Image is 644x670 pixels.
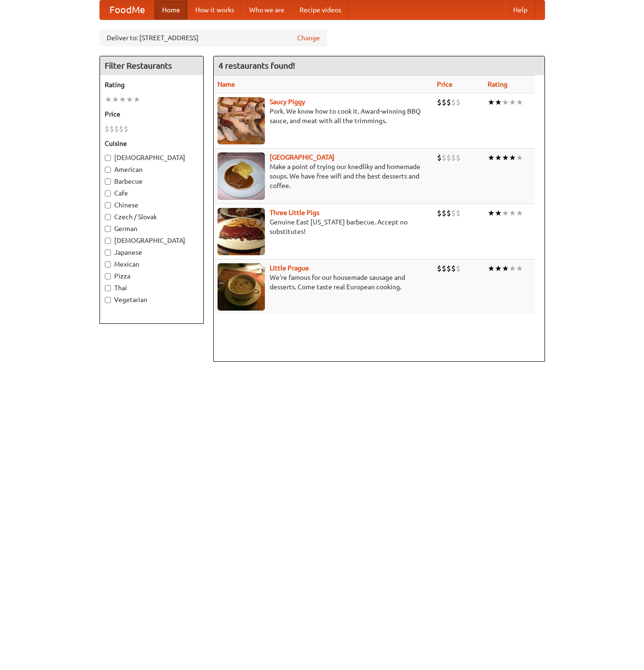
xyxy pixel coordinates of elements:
[437,263,442,274] li: $
[270,264,309,272] a: Little Prague
[270,153,335,161] a: [GEOGRAPHIC_DATA]
[105,124,109,134] li: $
[502,97,509,107] li: ★
[154,0,188,19] a: Home
[105,259,199,269] label: Mexican
[105,177,199,186] label: Barbecue
[218,80,235,88] a: Name
[109,124,114,134] li: $
[516,152,523,163] li: ★
[502,263,509,274] li: ★
[509,152,516,163] li: ★
[105,190,111,197] input: Cafe
[105,271,199,281] label: Pizza
[218,107,430,125] p: Pork. We know how to cook it. Award-winning BBQ sauce, and meat with all the trimmings.
[105,155,111,161] input: [DEMOGRAPHIC_DATA]
[451,97,456,107] li: $
[270,209,319,216] a: Three Little Pigs
[437,80,453,88] a: Price
[456,97,461,107] li: $
[133,94,140,105] li: ★
[105,139,199,148] h5: Cuisine
[451,152,456,163] li: $
[446,152,451,163] li: $
[242,0,292,19] a: Who we are
[105,165,199,174] label: American
[516,263,523,274] li: ★
[119,94,126,105] li: ★
[495,208,502,218] li: ★
[105,80,199,89] h5: Rating
[105,226,111,232] input: German
[502,152,509,163] li: ★
[297,33,320,43] a: Change
[495,263,502,274] li: ★
[105,200,199,210] label: Chinese
[488,97,495,107] li: ★
[218,273,430,292] p: We're famous for our housemade sausage and desserts. Come taste real European cooking.
[446,97,451,107] li: $
[456,208,461,218] li: $
[218,61,295,70] ng-pluralize: 4 restaurants found!
[105,153,199,162] label: [DEMOGRAPHIC_DATA]
[446,208,451,218] li: $
[105,285,111,291] input: Thai
[105,250,111,256] input: Japanese
[509,263,516,274] li: ★
[100,56,203,75] h4: Filter Restaurants
[488,263,495,274] li: ★
[119,124,124,134] li: $
[218,217,430,236] p: Genuine East [US_STATE] barbecue. Accept no substitutes!
[105,202,111,208] input: Chinese
[105,212,199,222] label: Czech / Slovak
[451,263,456,274] li: $
[442,208,446,218] li: $
[506,0,535,19] a: Help
[502,208,509,218] li: ★
[218,152,265,200] img: czechpoint.jpg
[105,214,111,220] input: Czech / Slovak
[218,263,265,311] img: littleprague.jpg
[188,0,242,19] a: How it works
[105,224,199,233] label: German
[105,297,111,303] input: Vegetarian
[218,97,265,144] img: saucy.jpg
[456,263,461,274] li: $
[105,94,112,105] li: ★
[516,208,523,218] li: ★
[488,152,495,163] li: ★
[446,263,451,274] li: $
[218,162,430,190] p: Make a point of trying our knedlíky and homemade soups. We have free wifi and the best desserts a...
[105,236,199,245] label: [DEMOGRAPHIC_DATA]
[105,179,111,185] input: Barbecue
[292,0,349,19] a: Recipe videos
[112,94,119,105] li: ★
[516,97,523,107] li: ★
[456,152,461,163] li: $
[437,208,442,218] li: $
[437,97,442,107] li: $
[100,0,154,19] a: FoodMe
[100,29,327,46] div: Deliver to: [STREET_ADDRESS]
[442,97,446,107] li: $
[105,273,111,279] input: Pizza
[451,208,456,218] li: $
[509,97,516,107] li: ★
[105,283,199,293] label: Thai
[105,188,199,198] label: Cafe
[495,152,502,163] li: ★
[105,109,199,119] h5: Price
[114,124,119,134] li: $
[105,167,111,173] input: American
[105,238,111,244] input: [DEMOGRAPHIC_DATA]
[105,261,111,268] input: Mexican
[105,295,199,304] label: Vegetarian
[488,208,495,218] li: ★
[509,208,516,218] li: ★
[270,98,305,106] a: Saucy Piggy
[437,152,442,163] li: $
[495,97,502,107] li: ★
